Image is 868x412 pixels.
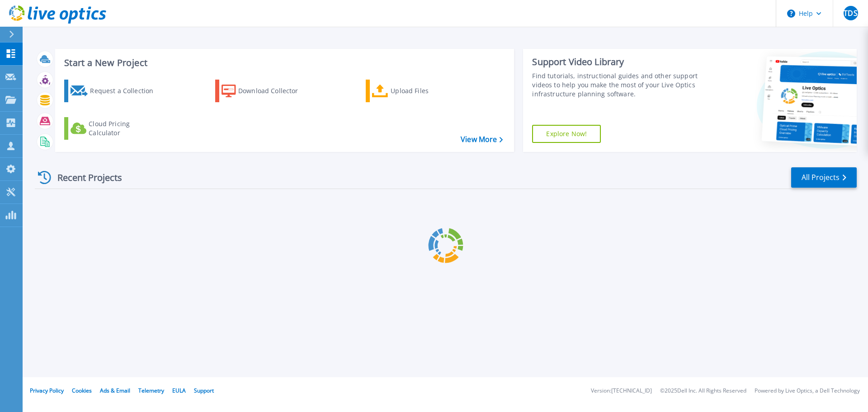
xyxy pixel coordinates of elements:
a: Upload Files [366,80,467,102]
a: Privacy Policy [30,387,64,394]
div: Recent Projects [35,166,134,189]
span: TDS [844,9,857,17]
a: Ads & Email [100,387,130,394]
a: Telemetry [138,387,164,394]
a: View More [461,135,503,144]
a: Cloud Pricing Calculator [64,117,165,140]
li: Version: [TECHNICAL_ID] [591,388,652,394]
a: Request a Collection [64,80,165,102]
li: © 2025 Dell Inc. All Rights Reserved [660,388,746,394]
h3: Start a New Project [64,58,503,68]
div: Find tutorials, instructional guides and other support videos to help you make the most of your L... [532,71,702,99]
div: Request a Collection [90,82,162,100]
div: Support Video Library [532,56,702,68]
a: Support [194,387,214,394]
a: Cookies [72,387,92,394]
a: Download Collector [215,80,316,102]
div: Download Collector [238,82,311,100]
div: Upload Files [391,82,463,100]
a: EULA [172,387,186,394]
li: Powered by Live Optics, a Dell Technology [755,388,860,394]
div: Cloud Pricing Calculator [89,119,161,137]
a: Explore Now! [532,125,601,143]
a: All Projects [791,167,857,188]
